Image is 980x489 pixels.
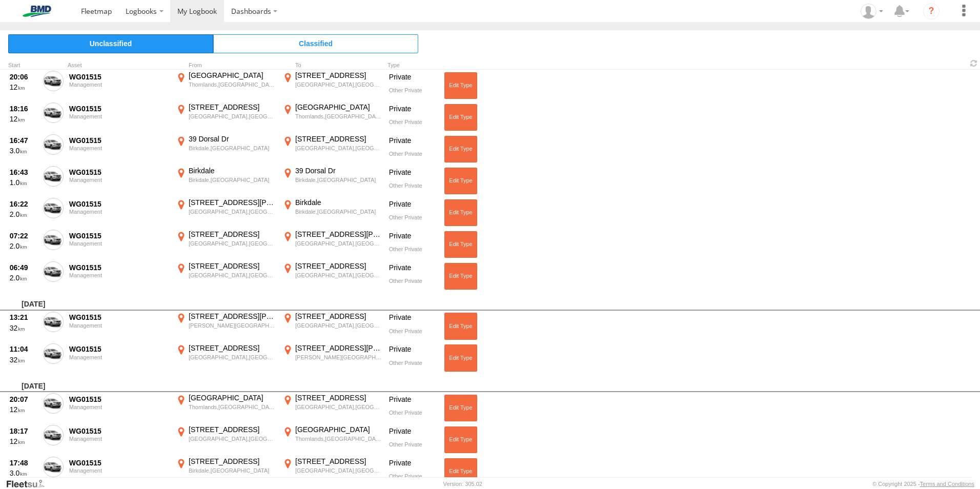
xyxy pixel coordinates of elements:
div: [GEOGRAPHIC_DATA],[GEOGRAPHIC_DATA] [295,81,382,88]
span: Click to view Classified Trips [213,34,418,53]
div: 32 [10,323,37,333]
div: 12 [10,114,37,124]
div: [GEOGRAPHIC_DATA] [295,103,382,112]
div: [STREET_ADDRESS] [189,457,275,466]
div: [STREET_ADDRESS][PERSON_NAME] [189,312,275,321]
div: [STREET_ADDRESS] [295,393,382,402]
span: Other Private [389,328,422,334]
div: [STREET_ADDRESS][PERSON_NAME] [189,198,275,207]
div: 11:04 [10,344,37,354]
span: Other Private [389,214,422,220]
div: 32 [10,355,37,364]
label: Click to View Event Location [281,103,383,132]
div: [PERSON_NAME][GEOGRAPHIC_DATA],[GEOGRAPHIC_DATA] [189,322,275,329]
div: 39 Dorsal Dr [295,166,382,175]
span: Click to view Unclassified Trips [8,34,213,53]
button: Click to Edit [444,395,477,421]
div: [STREET_ADDRESS] [189,261,275,271]
button: Click to Edit [444,344,477,371]
div: WG01515 [69,263,169,272]
i: ? [923,3,940,19]
div: Private [389,136,437,151]
label: Click to View Event Location [174,457,277,486]
label: Click to View Event Location [174,312,277,341]
div: [GEOGRAPHIC_DATA],[GEOGRAPHIC_DATA] [189,113,275,120]
label: Click to View Event Location [281,393,383,423]
a: Terms and Conditions [920,481,974,487]
div: To [281,63,383,68]
div: 12 [10,83,37,92]
img: bmd-logo.svg [10,6,64,17]
div: Private [389,231,437,246]
div: [STREET_ADDRESS] [295,457,382,466]
div: Click to Sort [8,63,39,68]
div: 06:49 [10,263,37,272]
div: Management [69,272,169,278]
button: Click to Edit [444,458,477,485]
div: Private [389,199,437,214]
span: Other Private [389,278,422,284]
div: WG01515 [69,395,169,404]
div: [GEOGRAPHIC_DATA],[GEOGRAPHIC_DATA] [189,240,275,247]
div: WG01515 [69,344,169,354]
div: Private [389,395,437,410]
div: 20:07 [10,395,37,404]
div: Management [69,240,169,247]
a: Visit our Website [6,479,53,489]
button: Click to Edit [444,263,477,290]
div: [STREET_ADDRESS] [189,343,275,353]
div: 12 [10,437,37,446]
label: Click to View Event Location [281,343,383,373]
div: Management [69,404,169,410]
div: 2.0 [10,210,37,219]
div: [STREET_ADDRESS] [189,230,275,239]
div: Private [389,72,437,87]
div: [GEOGRAPHIC_DATA],[GEOGRAPHIC_DATA] [189,208,275,215]
div: Private [389,426,437,441]
div: 18:16 [10,104,37,113]
span: Other Private [389,360,422,366]
label: Click to View Event Location [174,343,277,373]
label: Click to View Event Location [174,261,277,291]
label: Click to View Event Location [281,261,383,291]
div: WG01515 [69,458,169,467]
div: Birkdale,[GEOGRAPHIC_DATA] [189,145,275,152]
div: 17:48 [10,458,37,467]
span: Refresh [968,58,980,68]
div: [STREET_ADDRESS][PERSON_NAME] [295,230,382,239]
div: [STREET_ADDRESS] [189,425,275,434]
div: Thornlands,[GEOGRAPHIC_DATA] [295,113,382,120]
div: Private [389,313,437,328]
div: Asset [68,63,170,68]
label: Click to View Event Location [281,134,383,164]
label: Click to View Event Location [281,166,383,196]
span: Other Private [389,473,422,479]
div: Birkdale,[GEOGRAPHIC_DATA] [189,467,275,474]
div: [GEOGRAPHIC_DATA],[GEOGRAPHIC_DATA] [189,435,275,442]
span: Other Private [389,87,422,93]
div: Birkdale [295,198,382,207]
div: WG01515 [69,231,169,240]
div: Management [69,209,169,215]
div: [GEOGRAPHIC_DATA] [189,71,275,80]
div: Private [389,458,437,473]
div: 3.0 [10,146,37,155]
div: WG01515 [69,199,169,209]
button: Click to Edit [444,104,477,131]
button: Click to Edit [444,136,477,162]
label: Click to View Event Location [174,71,277,100]
div: [STREET_ADDRESS] [295,134,382,144]
div: From [174,63,277,68]
label: Click to View Event Location [174,166,277,196]
div: 16:22 [10,199,37,209]
label: Click to View Event Location [281,425,383,455]
div: Version: 305.02 [443,481,482,487]
div: [GEOGRAPHIC_DATA],[GEOGRAPHIC_DATA] [295,403,382,411]
div: [GEOGRAPHIC_DATA] [189,393,275,402]
div: WG01515 [69,168,169,177]
div: Type [387,63,439,68]
div: Chris Brett [857,4,887,19]
div: 2.0 [10,273,37,282]
div: Private [389,263,437,278]
div: Private [389,168,437,182]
